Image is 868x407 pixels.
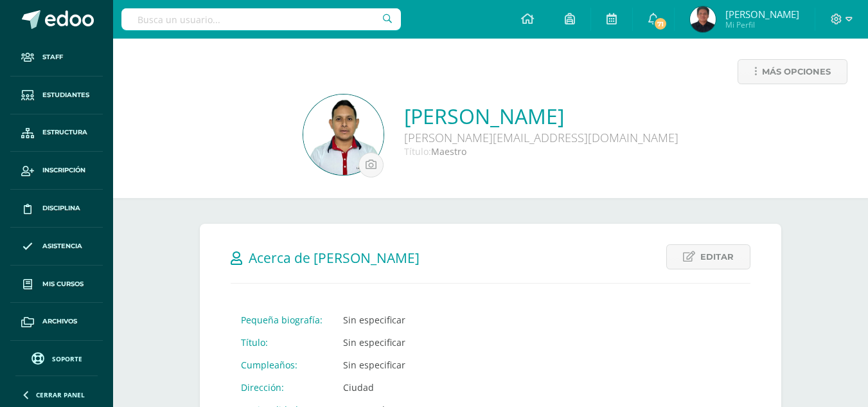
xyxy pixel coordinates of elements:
span: Estructura [42,127,87,138]
span: Estudiantes [42,90,89,100]
img: bbbafda9a699841b8c66e16698d9a029.png [303,95,384,175]
span: Título: [404,145,431,158]
span: Acerca de [PERSON_NAME] [249,249,420,267]
span: Mis cursos [42,279,84,289]
a: Soporte [15,349,98,366]
td: Sin especificar [333,354,576,376]
a: Editar [666,244,750,269]
a: Archivos [10,303,103,341]
span: Asistencia [42,241,82,251]
span: Cerrar panel [36,390,85,399]
a: Staff [10,39,103,77]
a: Disciplina [10,190,103,228]
a: Mis cursos [10,266,103,303]
span: Mi Perfil [725,19,799,30]
a: Estudiantes [10,77,103,114]
td: Dirección: [231,376,333,399]
a: Más opciones [738,59,847,84]
td: Sin especificar [333,309,576,331]
td: Ciudad [333,376,576,399]
a: [PERSON_NAME] [404,102,678,130]
a: Estructura [10,114,103,152]
a: Inscripción [10,152,103,190]
span: Más opciones [762,60,831,84]
td: Cumpleaños: [231,354,333,376]
td: Título: [231,331,333,354]
img: dfb2445352bbaa30de7fa1c39f03f7f6.png [690,6,716,32]
span: Soporte [52,354,82,363]
span: Inscripción [42,165,85,176]
span: 71 [653,17,668,31]
input: Busca un usuario... [121,8,401,30]
span: Staff [42,52,63,62]
div: [PERSON_NAME][EMAIL_ADDRESS][DOMAIN_NAME] [404,130,678,145]
span: Maestro [431,145,466,158]
span: Archivos [42,316,77,327]
span: [PERSON_NAME] [725,8,799,21]
span: Editar [700,245,734,269]
td: Sin especificar [333,331,576,354]
td: Pequeña biografía: [231,309,333,331]
span: Disciplina [42,203,80,213]
a: Asistencia [10,228,103,266]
